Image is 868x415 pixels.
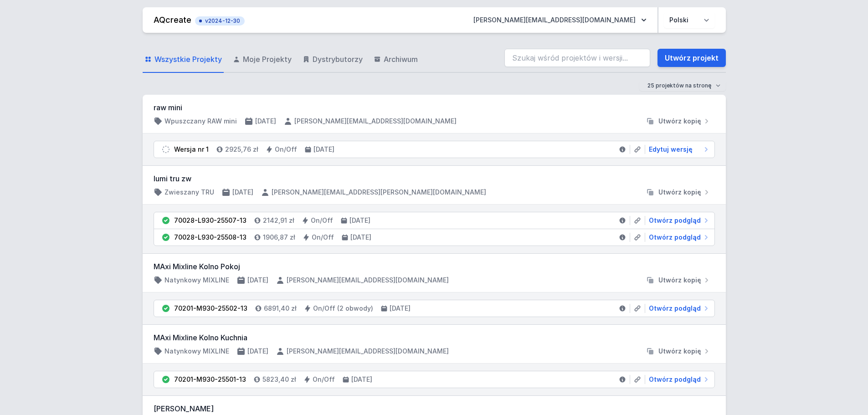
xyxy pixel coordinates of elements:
[143,46,224,73] a: Wszystkie Projekty
[287,276,449,285] h4: [PERSON_NAME][EMAIL_ADDRESS][DOMAIN_NAME]
[313,145,334,154] h4: [DATE]
[262,375,296,384] h4: 5823,40 zł
[657,49,726,67] a: Utwórz projekt
[174,233,247,242] div: 70028-L930-25508-13
[350,233,371,242] h4: [DATE]
[504,49,650,67] input: Szukaj wśród projektów i wersji...
[275,145,297,154] h4: On/Off
[658,347,701,356] span: Utwórz kopię
[658,188,701,197] span: Utwórz kopię
[164,347,229,356] h4: Natynkowy MIXLINE
[313,54,363,65] span: Dystrybutorzy
[174,375,246,384] div: 70201-M930-25501-13
[390,304,411,313] h4: [DATE]
[372,46,420,73] a: Archiwum
[642,276,715,285] button: Utwórz kopię
[351,375,372,384] h4: [DATE]
[243,54,292,65] span: Moje Projekty
[287,347,449,356] h4: [PERSON_NAME][EMAIL_ADDRESS][DOMAIN_NAME]
[154,102,715,113] h3: raw mini
[164,188,214,197] h4: Zwieszany TRU
[466,12,654,28] button: [PERSON_NAME][EMAIL_ADDRESS][DOMAIN_NAME]
[263,216,294,225] h4: 2142,91 zł
[174,145,209,154] div: Wersja nr 1
[664,12,715,28] select: Wybierz język
[658,117,701,126] span: Utwórz kopię
[255,117,276,126] h4: [DATE]
[349,216,370,225] h4: [DATE]
[164,276,229,285] h4: Natynkowy MIXLINE
[642,188,715,197] button: Utwórz kopię
[642,117,715,126] button: Utwórz kopię
[263,233,295,242] h4: 1906,87 zł
[645,304,711,313] a: Otwórz podgląd
[649,216,701,225] span: Otwórz podgląd
[174,304,247,313] div: 70201-M930-25502-13
[294,117,457,126] h4: [PERSON_NAME][EMAIL_ADDRESS][DOMAIN_NAME]
[384,54,418,65] span: Archiwum
[232,188,253,197] h4: [DATE]
[231,46,293,73] a: Moje Projekty
[154,332,715,343] h3: MAxi Mixline Kolno Kuchnia
[195,15,245,26] button: v2024-12-30
[645,216,711,225] a: Otwórz podgląd
[164,117,237,126] h4: Wpuszczany RAW mini
[649,375,701,384] span: Otwórz podgląd
[645,375,711,384] a: Otwórz podgląd
[174,216,247,225] div: 70028-L930-25507-13
[649,145,693,154] span: Edytuj wersję
[154,54,222,65] span: Wszystkie Projekty
[225,145,258,154] h4: 2925,76 zł
[649,304,701,313] span: Otwórz podgląd
[264,304,297,313] h4: 6891,40 zł
[154,261,715,272] h3: MAxi Mixline Kolno Pokoj
[272,188,486,197] h4: [PERSON_NAME][EMAIL_ADDRESS][PERSON_NAME][DOMAIN_NAME]
[200,17,240,25] span: v2024-12-30
[301,46,365,73] a: Dystrybutorzy
[658,276,701,285] span: Utwórz kopię
[154,173,715,184] h3: lumi tru zw
[161,145,170,154] img: draft.svg
[649,233,701,242] span: Otwórz podgląd
[642,347,715,356] button: Utwórz kopię
[313,375,335,384] h4: On/Off
[247,347,268,356] h4: [DATE]
[645,233,711,242] a: Otwórz podgląd
[645,145,711,154] a: Edytuj wersję
[312,233,334,242] h4: On/Off
[313,304,373,313] h4: On/Off (2 obwody)
[247,276,268,285] h4: [DATE]
[154,15,191,25] a: AQcreate
[154,403,715,414] h3: [PERSON_NAME]
[311,216,333,225] h4: On/Off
